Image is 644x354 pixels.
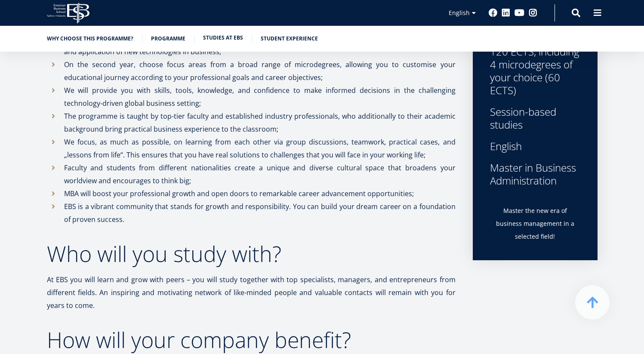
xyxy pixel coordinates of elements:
h2: Who will you study with? [47,243,456,265]
div: 120 ECTS, including 4 microdegrees of your choice (60 ECTS) [490,45,580,97]
span: One-year MBA (in Estonian) [10,120,80,127]
a: Programme [151,34,185,43]
div: English [490,140,580,153]
div: Master in Business Administration [490,161,580,187]
p: EBS is a vibrant community that stands for growth and responsibility. You can build your dream ca... [64,200,456,226]
a: Why choose this programme? [47,34,133,43]
input: Technology Innovation MBA [2,142,8,148]
input: Two-year MBA [2,131,8,137]
span: Last Name [204,0,232,8]
p: Master the new era of business management in a selected field! [490,204,580,243]
p: Faculty and students from different nationalities create a unique and diverse cultural space that... [64,161,456,187]
a: Facebook [489,9,497,17]
p: MBA will boost your professional growth and open doors to remarkable career advancement opportuni... [64,187,456,200]
input: One-year MBA (in Estonian) [2,120,8,126]
p: We will provide you with skills, tools, knowledge, and confidence to make informed decisions in t... [64,84,456,110]
a: Youtube [515,9,524,17]
p: On the second year, choose focus areas from a broad range of microdegrees, allowing you to custom... [64,58,456,84]
span: Two-year MBA [10,131,47,139]
div: Session-based studies [490,105,580,131]
p: At EBS you will learn and grow with peers – you will study together with top specialists, manager... [47,273,456,312]
p: The programme is taught by top-tier faculty and established industry professionals, who additiona... [64,110,456,135]
h2: How will your company benefit? [47,329,456,351]
a: Instagram [529,9,537,17]
span: Technology Innovation MBA [10,142,83,150]
a: Studies at EBS [203,34,243,42]
p: We focus, as much as possible, on learning from each other via group discussions, teamwork, pract... [64,135,456,161]
a: Linkedin [502,9,510,17]
a: Student experience [261,34,318,43]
